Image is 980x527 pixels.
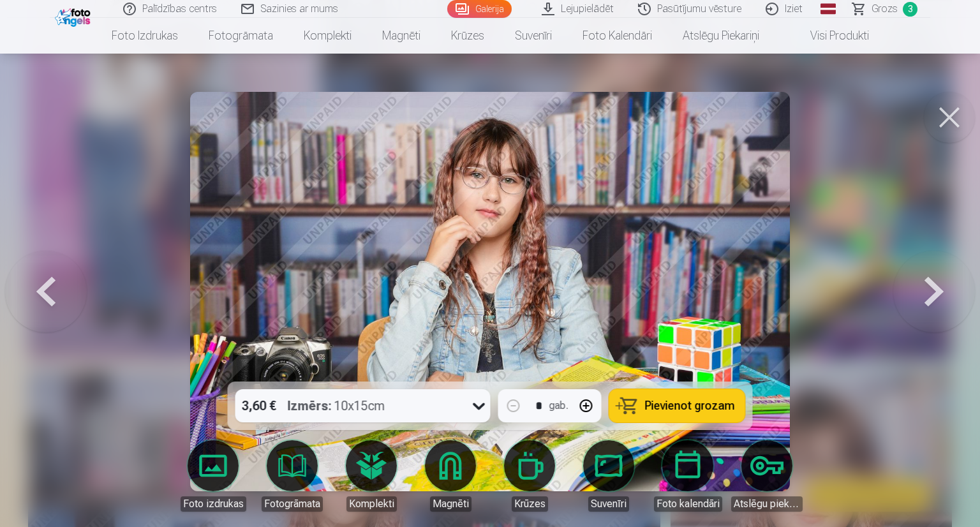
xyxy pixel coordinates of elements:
[288,389,385,422] div: 10x15cm
[588,496,629,512] div: Suvenīri
[731,440,803,512] a: Atslēgu piekariņi
[346,496,397,512] div: Komplekti
[262,496,323,512] div: Fotogrāmata
[567,18,667,54] a: Foto kalendāri
[494,440,565,512] a: Krūzes
[177,440,249,512] a: Foto izdrukas
[654,496,722,512] div: Foto kalendāri
[645,400,735,412] span: Pievienot grozam
[573,440,644,512] a: Suvenīri
[667,18,775,54] a: Atslēgu piekariņi
[549,398,568,413] div: gab.
[652,440,724,512] a: Foto kalendāri
[903,2,917,17] span: 3
[288,18,367,54] a: Komplekti
[609,389,745,422] button: Pievienot grozam
[256,440,328,512] a: Fotogrāmata
[775,18,884,54] a: Visi produkti
[500,18,567,54] a: Suvenīri
[731,496,803,512] div: Atslēgu piekariņi
[235,389,283,422] div: 3,60 €
[55,5,94,27] img: /fa1
[336,440,407,512] a: Komplekti
[872,1,898,17] span: Grozs
[415,440,486,512] a: Magnēti
[181,496,246,512] div: Foto izdrukas
[96,18,193,54] a: Foto izdrukas
[436,18,500,54] a: Krūzes
[512,496,548,512] div: Krūzes
[430,496,471,512] div: Magnēti
[367,18,436,54] a: Magnēti
[288,397,332,415] strong: Izmērs :
[193,18,288,54] a: Fotogrāmata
